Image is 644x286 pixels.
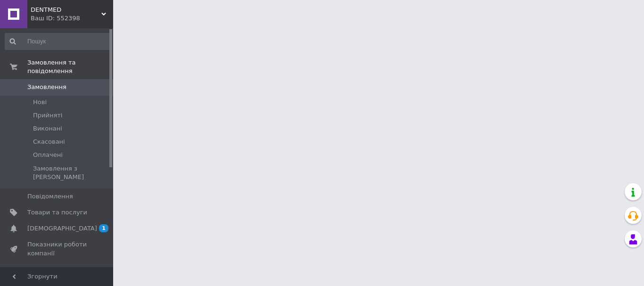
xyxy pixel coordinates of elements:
[31,6,101,14] span: DENTMED
[33,124,62,133] span: Виконані
[31,14,113,23] div: Ваш ID: 552398
[27,224,97,233] span: [DEMOGRAPHIC_DATA]
[33,151,63,159] span: Оплачені
[33,138,65,146] span: Скасовані
[33,164,110,181] span: Замовлення з [PERSON_NAME]
[27,265,87,282] span: Панель управління
[33,111,62,120] span: Прийняті
[5,33,111,50] input: Пошук
[27,83,66,91] span: Замовлення
[27,192,73,201] span: Повідомлення
[27,208,87,217] span: Товари та послуги
[27,240,87,257] span: Показники роботи компанії
[27,58,113,75] span: Замовлення та повідомлення
[33,98,47,106] span: Нові
[99,224,108,232] span: 1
